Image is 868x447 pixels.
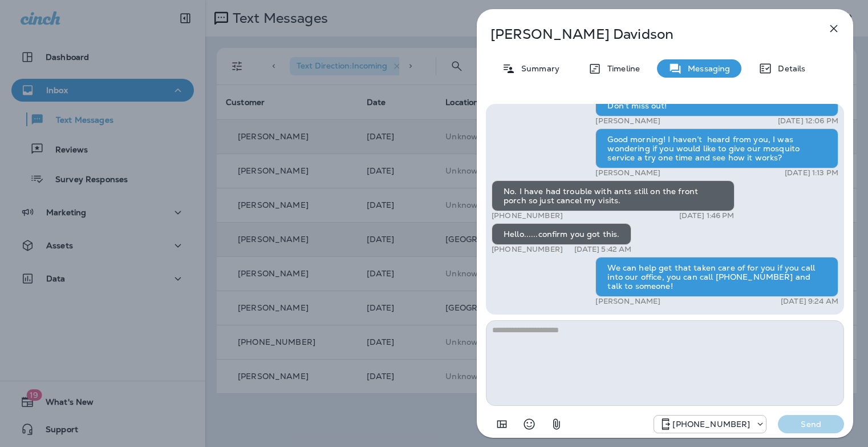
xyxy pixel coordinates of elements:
[490,26,802,42] p: [PERSON_NAME] Davidson
[492,245,563,254] p: [PHONE_NUMBER]
[772,64,805,73] p: Details
[574,245,632,254] p: [DATE] 5:42 AM
[654,417,766,431] div: +1 (817) 482-3792
[682,64,730,73] p: Messaging
[778,116,838,126] p: [DATE] 12:06 PM
[492,223,631,245] div: Hello......confirm you got this.
[516,64,559,73] p: Summary
[492,211,563,220] p: [PHONE_NUMBER]
[490,413,513,436] button: Add in a premade template
[785,168,838,178] p: [DATE] 1:13 PM
[595,257,838,297] div: We can help get that taken care of for you if you call into our office, you can call [PHONE_NUMBE...
[595,297,660,306] p: [PERSON_NAME]
[602,64,640,73] p: Timeline
[492,180,735,211] div: No. I have had trouble with ants still on the front porch so just cancel my visits.
[595,128,838,168] div: Good morning! I haven’t heard from you, I was wondering if you would like to give our mosquito se...
[679,211,735,220] p: [DATE] 1:46 PM
[518,413,541,436] button: Select an emoji
[595,116,660,126] p: [PERSON_NAME]
[672,420,750,429] p: [PHONE_NUMBER]
[781,297,838,306] p: [DATE] 9:24 AM
[595,168,660,178] p: [PERSON_NAME]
